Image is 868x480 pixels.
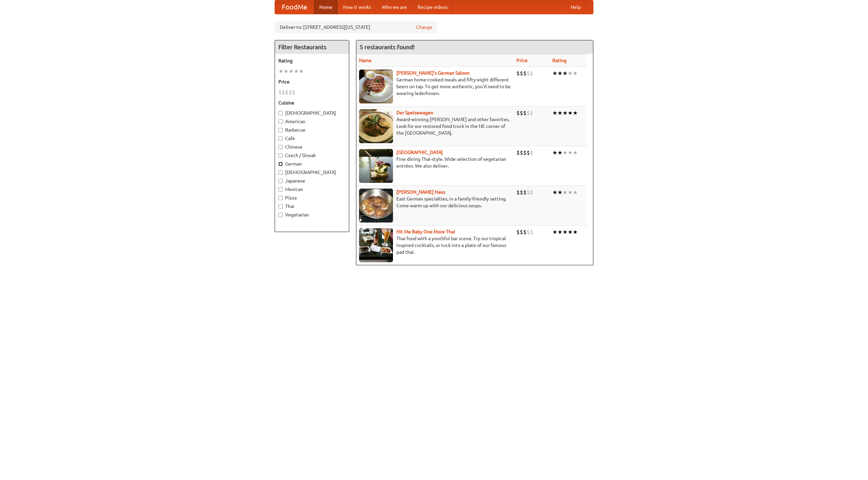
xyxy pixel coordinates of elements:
a: [GEOGRAPHIC_DATA] [396,150,443,155]
a: Price [516,58,528,63]
li: ★ [568,228,573,236]
li: ★ [552,189,557,196]
li: $ [516,109,520,117]
li: ★ [568,149,573,156]
label: Czech / Slovak [278,152,346,159]
li: ★ [294,68,299,75]
li: ★ [557,189,563,196]
a: FoodMe [275,0,314,14]
label: [DEMOGRAPHIC_DATA] [278,169,346,176]
a: Rating [552,58,567,63]
label: Barbecue [278,127,346,133]
li: $ [523,228,527,236]
label: Chinese [278,143,346,150]
h4: Filter Restaurants [275,40,349,54]
li: ★ [299,68,304,75]
b: Der Speisewagen [396,110,433,115]
li: ★ [568,70,573,77]
label: Thai [278,203,346,210]
input: [DEMOGRAPHIC_DATA] [278,111,283,115]
a: Who we are [376,0,412,14]
label: Cafe [278,135,346,142]
label: Vegetarian [278,211,346,218]
li: $ [520,189,523,196]
img: satay.jpg [359,149,393,183]
li: ★ [568,109,573,117]
li: ★ [289,68,294,75]
li: ★ [557,70,563,77]
li: $ [516,189,520,196]
li: $ [527,149,530,156]
li: $ [530,228,533,236]
input: German [278,162,283,166]
h5: Rating [278,57,346,64]
li: $ [516,228,520,236]
li: $ [527,70,530,77]
input: Cafe [278,136,283,141]
li: $ [530,189,533,196]
li: $ [520,149,523,156]
li: $ [523,189,527,196]
label: German [278,160,346,167]
li: $ [527,189,530,196]
li: ★ [552,109,557,117]
img: kohlhaus.jpg [359,189,393,223]
input: Chinese [278,145,283,149]
label: American [278,118,346,125]
p: Thai food with a youthful bar scene. Try our tropical inspired cocktails, or tuck into a plate of... [359,235,511,255]
p: Fine dining Thai-style. Wide selection of vegetarian entrées. We also deliver. [359,156,511,169]
h5: Cuisine [278,99,346,106]
li: $ [516,149,520,156]
li: ★ [568,189,573,196]
li: ★ [563,149,568,156]
li: $ [520,109,523,117]
li: $ [520,70,523,77]
li: $ [289,89,292,96]
li: $ [530,70,533,77]
h5: Price [278,78,346,85]
a: Change [416,24,432,31]
input: Thai [278,204,283,209]
li: ★ [573,149,578,156]
a: Home [314,0,338,14]
li: ★ [573,70,578,77]
img: esthers.jpg [359,70,393,103]
li: ★ [557,228,563,236]
input: Pizza [278,196,283,200]
li: $ [278,89,282,96]
li: ★ [283,68,289,75]
li: $ [523,70,527,77]
label: Mexican [278,186,346,193]
input: Vegetarian [278,213,283,217]
a: [PERSON_NAME] Haus [396,189,445,195]
li: $ [285,89,289,96]
img: speisewagen.jpg [359,109,393,143]
input: [DEMOGRAPHIC_DATA] [278,170,283,175]
li: ★ [573,109,578,117]
li: $ [516,70,520,77]
input: Barbecue [278,128,283,132]
li: ★ [557,149,563,156]
p: German home-cooked meals and fifty-eight different beers on tap. To get more authentic, you'd nee... [359,76,511,97]
input: Mexican [278,187,283,192]
a: Help [565,0,586,14]
a: How it works [338,0,376,14]
li: $ [282,89,285,96]
a: Hit Me Baby One More Thai [396,229,455,234]
img: babythai.jpg [359,228,393,262]
li: $ [520,228,523,236]
input: American [278,119,283,124]
label: Pizza [278,194,346,201]
input: Czech / Slovak [278,153,283,158]
a: [PERSON_NAME]'s German Saloon [396,70,470,76]
li: ★ [563,228,568,236]
li: ★ [552,228,557,236]
input: Japanese [278,179,283,183]
li: $ [530,109,533,117]
div: Deliver to: [STREET_ADDRESS][US_STATE] [275,21,437,33]
li: ★ [552,70,557,77]
li: $ [527,109,530,117]
li: $ [523,149,527,156]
